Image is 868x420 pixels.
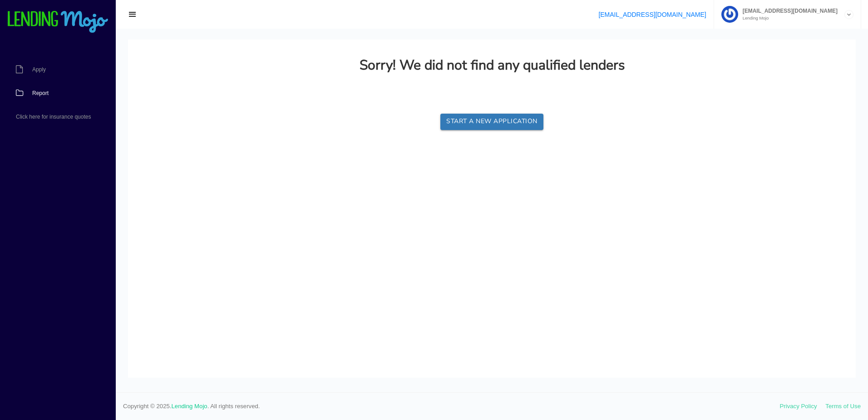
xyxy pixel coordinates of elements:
[32,90,49,96] span: Report
[232,18,497,33] h2: Sorry! We did not find any qualified lenders
[780,403,817,410] a: Privacy Policy
[312,74,415,90] a: Start a new application
[738,8,838,14] span: [EMAIL_ADDRESS][DOMAIN_NAME]
[825,403,861,410] a: Terms of Use
[738,16,838,20] small: Lending Mojo
[721,6,738,23] img: Profile image
[598,11,706,18] a: [EMAIL_ADDRESS][DOMAIN_NAME]
[16,114,91,120] span: Click here for insurance quotes
[123,402,780,411] span: Copyright © 2025. . All rights reserved.
[172,403,207,410] a: Lending Mojo
[32,67,46,72] span: Apply
[7,11,109,34] img: logo-small.png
